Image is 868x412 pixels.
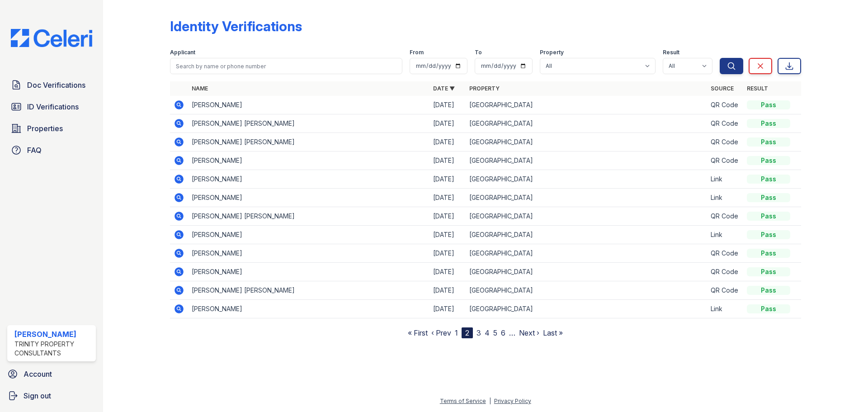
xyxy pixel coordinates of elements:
[14,340,92,358] div: Trinity Property Consultants
[711,85,734,92] a: Source
[747,193,790,202] div: Pass
[431,328,451,337] a: ‹ Prev
[747,119,790,128] div: Pass
[429,170,466,189] td: [DATE]
[493,328,497,337] a: 5
[188,152,429,170] td: [PERSON_NAME]
[466,244,707,263] td: [GEOGRAPHIC_DATA]
[188,189,429,207] td: [PERSON_NAME]
[27,80,85,90] span: Doc Verifications
[24,369,52,379] span: Account
[466,170,707,189] td: [GEOGRAPHIC_DATA]
[466,152,707,170] td: [GEOGRAPHIC_DATA]
[170,18,302,34] div: Identity Verifications
[429,207,466,226] td: [DATE]
[466,263,707,281] td: [GEOGRAPHIC_DATA]
[707,300,743,318] td: Link
[466,300,707,318] td: [GEOGRAPHIC_DATA]
[408,328,428,337] a: « First
[429,96,466,114] td: [DATE]
[7,98,96,116] a: ID Verifications
[469,85,500,92] a: Property
[707,96,743,114] td: QR Code
[429,152,466,170] td: [DATE]
[188,226,429,244] td: [PERSON_NAME]
[509,327,515,338] span: …
[4,365,99,383] a: Account
[188,133,429,152] td: [PERSON_NAME] [PERSON_NAME]
[747,137,790,147] div: Pass
[188,114,429,133] td: [PERSON_NAME] [PERSON_NAME]
[747,304,790,313] div: Pass
[466,96,707,114] td: [GEOGRAPHIC_DATA]
[707,281,743,300] td: QR Code
[188,170,429,189] td: [PERSON_NAME]
[747,286,790,295] div: Pass
[540,49,564,56] label: Property
[14,329,92,340] div: [PERSON_NAME]
[466,281,707,300] td: [GEOGRAPHIC_DATA]
[476,328,481,337] a: 3
[466,114,707,133] td: [GEOGRAPHIC_DATA]
[170,58,402,74] input: Search by name or phone number
[429,263,466,281] td: [DATE]
[429,226,466,244] td: [DATE]
[663,49,679,56] label: Result
[410,49,424,56] label: From
[543,328,563,337] a: Last »
[170,49,195,56] label: Applicant
[747,175,790,184] div: Pass
[485,328,490,337] a: 4
[707,170,743,189] td: Link
[747,100,790,109] div: Pass
[24,390,51,401] span: Sign out
[429,281,466,300] td: [DATE]
[455,328,458,337] a: 1
[192,85,208,92] a: Name
[188,281,429,300] td: [PERSON_NAME] [PERSON_NAME]
[707,244,743,263] td: QR Code
[747,249,790,258] div: Pass
[747,230,790,239] div: Pass
[747,212,790,221] div: Pass
[188,300,429,318] td: [PERSON_NAME]
[466,226,707,244] td: [GEOGRAPHIC_DATA]
[707,226,743,244] td: Link
[466,189,707,207] td: [GEOGRAPHIC_DATA]
[747,85,768,92] a: Result
[27,145,42,156] span: FAQ
[707,207,743,226] td: QR Code
[747,267,790,276] div: Pass
[7,119,96,137] a: Properties
[188,244,429,263] td: [PERSON_NAME]
[707,133,743,152] td: QR Code
[707,189,743,207] td: Link
[27,123,63,134] span: Properties
[429,300,466,318] td: [DATE]
[188,263,429,281] td: [PERSON_NAME]
[7,141,96,159] a: FAQ
[707,114,743,133] td: QR Code
[707,152,743,170] td: QR Code
[475,49,482,56] label: To
[7,76,96,94] a: Doc Verifications
[188,96,429,114] td: [PERSON_NAME]
[501,328,505,337] a: 6
[429,189,466,207] td: [DATE]
[494,398,531,404] a: Privacy Policy
[440,398,486,404] a: Terms of Service
[707,263,743,281] td: QR Code
[747,156,790,165] div: Pass
[489,398,491,404] div: |
[466,207,707,226] td: [GEOGRAPHIC_DATA]
[433,85,455,92] a: Date ▼
[429,114,466,133] td: [DATE]
[466,133,707,152] td: [GEOGRAPHIC_DATA]
[4,387,99,405] a: Sign out
[429,133,466,152] td: [DATE]
[429,244,466,263] td: [DATE]
[519,328,539,337] a: Next ›
[27,101,79,112] span: ID Verifications
[188,207,429,226] td: [PERSON_NAME] [PERSON_NAME]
